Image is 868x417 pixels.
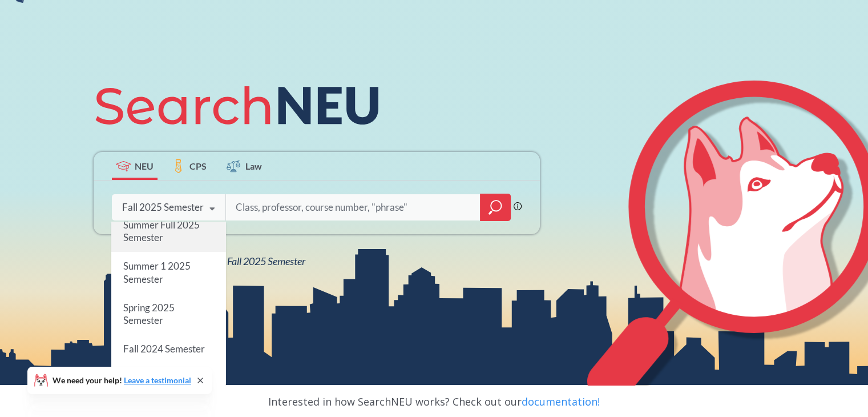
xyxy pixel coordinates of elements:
span: Summer Full 2025 Semester [123,219,200,243]
svg: magnifying glass [488,199,502,215]
span: NEU Fall 2025 Semester [205,255,305,267]
div: magnifying glass [480,194,511,221]
span: CPS [189,159,207,173]
span: Summer 1 2025 Semester [123,260,191,285]
span: Law [245,159,262,173]
a: documentation! [522,395,600,408]
span: Fall 2024 Semester [123,343,205,355]
div: Fall 2025 Semester [122,201,204,214]
a: Leave a testimonial [124,375,191,385]
span: Spring 2025 Semester [123,302,175,326]
input: Class, professor, course number, "phrase" [235,195,472,219]
span: NEU [135,159,154,173]
span: We need your help! [53,376,191,384]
